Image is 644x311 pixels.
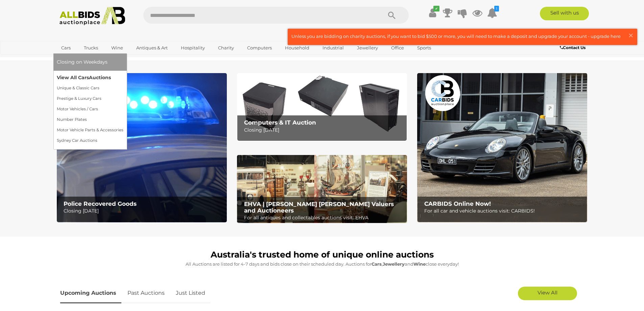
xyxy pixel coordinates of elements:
[538,289,557,296] span: View All
[244,201,394,214] b: EHVA | [PERSON_NAME] [PERSON_NAME] Valuers and Auctioneers
[383,261,405,267] strong: Jewellery
[281,42,314,53] a: Household
[318,42,348,53] a: Industrial
[428,7,438,19] a: ✔
[375,7,409,24] button: Search
[243,42,276,53] a: Computers
[494,6,499,12] i: 1
[176,42,209,53] a: Hospitality
[417,73,587,222] a: CARBIDS Online Now! CARBIDS Online Now! For all car and vehicle auctions visit: CARBIDS!
[244,119,316,126] b: Computers & IT Auction
[237,73,407,141] a: Computers & IT Auction Computers & IT Auction Closing [DATE]
[424,200,491,207] b: CARBIDS Online Now!
[122,283,170,303] a: Past Auctions
[244,214,403,222] p: For all antiques and collectables auctions visit: EHVA
[56,7,129,25] img: Allbids.com.au
[244,126,403,134] p: Closing [DATE]
[424,207,583,215] p: For all car and vehicle auctions visit: CARBIDS!
[518,287,577,300] a: View All
[353,42,382,53] a: Jewellery
[560,45,586,50] b: Contact Us
[57,42,75,53] a: Cars
[413,261,426,267] strong: Wine
[417,73,587,222] img: CARBIDS Online Now!
[214,42,238,53] a: Charity
[487,7,497,19] a: 1
[132,42,172,53] a: Antiques & Art
[79,42,102,53] a: Trucks
[628,29,634,42] span: ×
[237,155,407,223] img: EHVA | Evans Hastings Valuers and Auctioneers
[540,7,589,20] a: Sell with us
[413,42,435,53] a: Sports
[60,283,121,303] a: Upcoming Auctions
[387,42,408,53] a: Office
[237,73,407,141] img: Computers & IT Auction
[372,261,382,267] strong: Cars
[433,6,439,12] i: ✔
[60,260,584,268] p: All Auctions are listed for 4-7 days and bids close on their scheduled day. Auctions for , and cl...
[57,73,227,222] img: Police Recovered Goods
[60,250,584,260] h1: Australia's trusted home of unique online auctions
[560,44,587,51] a: Contact Us
[237,155,407,223] a: EHVA | Evans Hastings Valuers and Auctioneers EHVA | [PERSON_NAME] [PERSON_NAME] Valuers and Auct...
[171,283,210,303] a: Just Listed
[107,42,127,53] a: Wine
[64,207,223,215] p: Closing [DATE]
[64,200,137,207] b: Police Recovered Goods
[57,73,227,222] a: Police Recovered Goods Police Recovered Goods Closing [DATE]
